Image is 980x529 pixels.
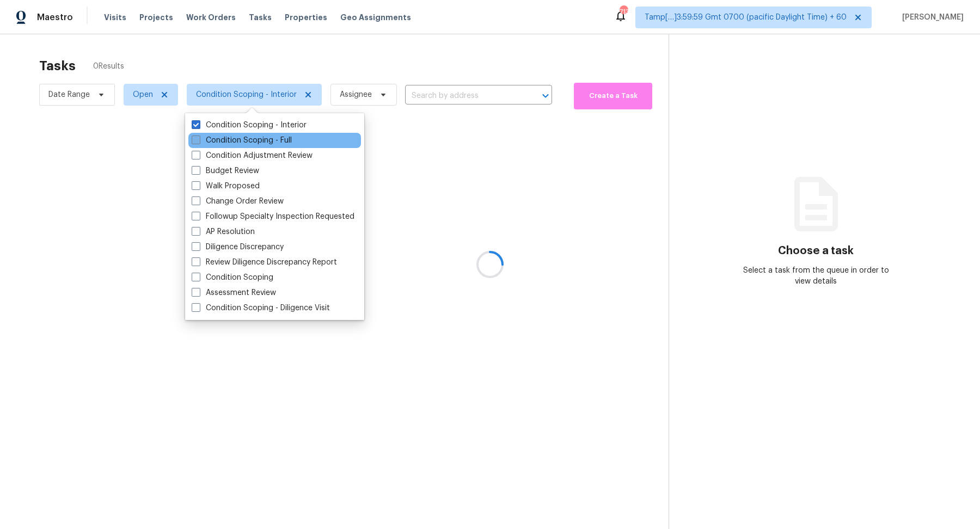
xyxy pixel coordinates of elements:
[192,226,255,237] label: AP Resolution
[192,257,337,268] label: Review Diligence Discrepancy Report
[192,287,276,298] label: Assessment Review
[192,211,354,222] label: Followup Specialty Inspection Requested
[192,135,292,146] label: Condition Scoping - Full
[192,196,284,207] label: Change Order Review
[192,272,273,283] label: Condition Scoping
[192,242,284,253] label: Diligence Discrepancy
[192,120,307,131] label: Condition Scoping - Interior
[192,150,313,161] label: Condition Adjustment Review
[192,165,259,176] label: Budget Review
[192,303,330,313] label: Condition Scoping - Diligence Visit
[620,7,627,17] div: 713
[192,181,260,192] label: Walk Proposed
